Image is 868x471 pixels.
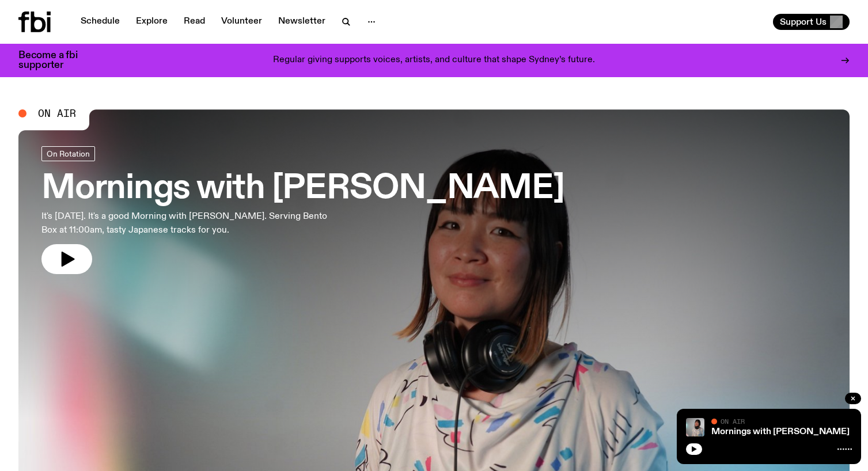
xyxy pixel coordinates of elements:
[41,146,95,161] a: On Rotation
[41,173,564,205] h3: Mornings with [PERSON_NAME]
[18,51,92,70] h3: Become a fbi supporter
[129,14,175,30] a: Explore
[38,108,76,119] span: On Air
[41,210,336,237] p: It's [DATE]. It's a good Morning with [PERSON_NAME]. Serving Bento Box at 11:00am, tasty Japanese...
[711,427,850,436] a: Mornings with [PERSON_NAME]
[271,14,332,30] a: Newsletter
[47,149,90,158] span: On Rotation
[41,146,564,274] a: Mornings with [PERSON_NAME]It's [DATE]. It's a good Morning with [PERSON_NAME]. Serving Bento Box...
[773,14,850,30] button: Support Us
[177,14,212,30] a: Read
[721,417,745,425] span: On Air
[273,55,595,66] p: Regular giving supports voices, artists, and culture that shape Sydney’s future.
[214,14,269,30] a: Volunteer
[74,14,127,30] a: Schedule
[780,17,827,27] span: Support Us
[686,418,704,436] img: Kana Frazer is smiling at the camera with her head tilted slightly to her left. She wears big bla...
